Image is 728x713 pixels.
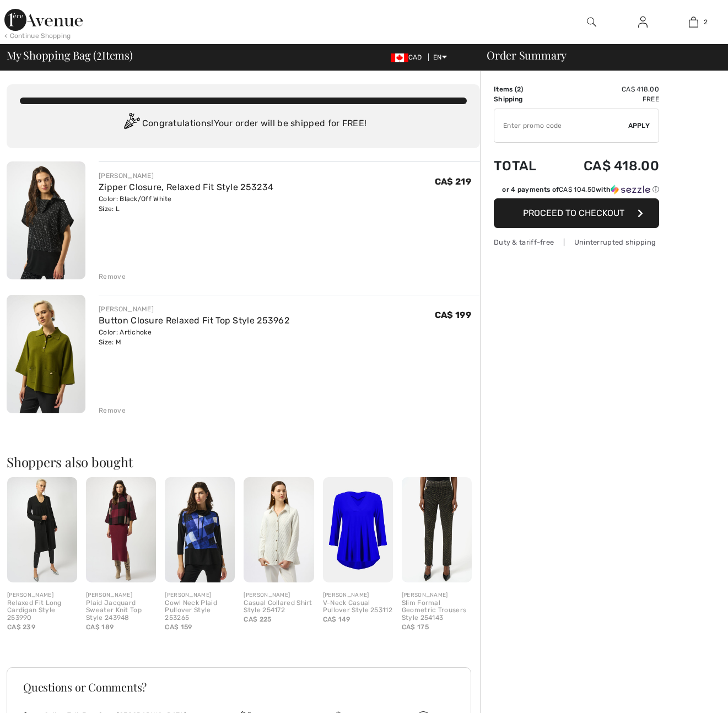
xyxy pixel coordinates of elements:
span: CA$ 199 [435,310,471,320]
img: Congratulation2.svg [120,113,142,135]
img: Cowl Neck Plaid Pullover Style 253265 [165,477,235,582]
img: Button Closure Relaxed Fit Top Style 253962 [7,295,85,413]
span: CA$ 175 [402,623,429,631]
a: Button Closure Relaxed Fit Top Style 253962 [99,315,289,326]
div: Color: Artichoke Size: M [99,327,289,347]
img: Plaid Jacquard Sweater Knit Top Style 243948 [86,477,156,582]
div: [PERSON_NAME] [165,591,235,599]
div: Color: Black/Off White Size: L [99,194,273,214]
span: EN [433,53,447,61]
img: 1ère Avenue [4,9,83,31]
h2: Shoppers also bought [7,455,480,468]
div: < Continue Shopping [4,31,71,41]
div: Congratulations! Your order will be shipped for FREE! [20,113,467,135]
div: Cowl Neck Plaid Pullover Style 253265 [165,599,235,622]
td: CA$ 418.00 [553,147,659,185]
span: 2 [517,85,521,93]
div: Remove [99,406,126,415]
div: [PERSON_NAME] [7,591,77,599]
img: Casual Collared Shirt Style 254172 [244,477,314,582]
div: or 4 payments of with [502,185,659,195]
div: [PERSON_NAME] [323,591,393,599]
div: Remove [99,272,126,282]
h3: Questions or Comments? [23,682,455,693]
div: Duty & tariff-free | Uninterrupted shipping [494,237,659,247]
td: CA$ 418.00 [553,84,659,94]
img: V-Neck Casual Pullover Style 253112 [323,477,393,582]
span: 2 [96,47,102,61]
div: [PERSON_NAME] [99,171,273,181]
div: V-Neck Casual Pullover Style 253112 [323,599,393,615]
span: CA$ 225 [244,615,271,623]
button: Proceed to Checkout [494,198,659,228]
span: CA$ 149 [323,615,350,623]
a: 2 [669,15,719,29]
div: Order Summary [473,50,721,61]
span: CA$ 219 [435,176,471,187]
div: Slim Formal Geometric Trousers Style 254143 [402,599,472,622]
div: Relaxed Fit Long Cardigan Style 253990 [7,599,77,622]
span: CAD [391,53,427,61]
div: or 4 payments ofCA$ 104.50withSezzle Click to learn more about Sezzle [494,185,659,198]
td: Items ( ) [494,84,553,94]
img: Relaxed Fit Long Cardigan Style 253990 [7,477,77,582]
a: Sign In [629,15,656,29]
a: Zipper Closure, Relaxed Fit Style 253234 [99,182,273,192]
span: CA$ 189 [86,623,114,631]
div: [PERSON_NAME] [86,591,156,599]
img: My Info [638,15,648,29]
div: Plaid Jacquard Sweater Knit Top Style 243948 [86,599,156,622]
img: Sezzle [611,185,650,195]
span: Proceed to Checkout [523,208,624,218]
span: CA$ 104.50 [559,186,596,193]
span: Apply [628,121,650,131]
td: Total [494,147,553,185]
img: search the website [587,15,596,29]
td: Free [553,94,659,104]
input: Promo code [494,109,628,142]
img: Zipper Closure, Relaxed Fit Style 253234 [7,161,85,279]
td: Shipping [494,94,553,104]
span: My Shopping Bag ( Items) [7,50,133,61]
div: [PERSON_NAME] [402,591,472,599]
img: Slim Formal Geometric Trousers Style 254143 [402,477,472,582]
span: 2 [704,17,708,27]
span: CA$ 239 [7,623,35,631]
span: CA$ 159 [165,623,192,631]
img: My Bag [689,15,698,29]
img: Canadian Dollar [391,53,408,62]
div: [PERSON_NAME] [99,304,289,314]
div: Casual Collared Shirt Style 254172 [244,599,314,615]
div: [PERSON_NAME] [244,591,314,599]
